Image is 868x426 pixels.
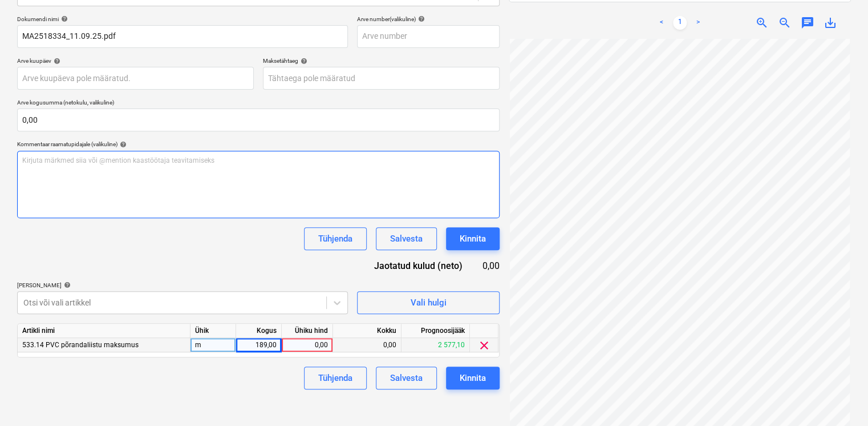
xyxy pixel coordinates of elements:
div: Maksetähtaeg [263,57,500,65]
div: Salvesta [390,371,423,385]
span: 533.14 PVC põrandaliistu maksumus [22,341,139,349]
div: Ühik [190,324,236,338]
div: 0,00 [333,338,401,352]
input: Arve kuupäeva pole määratud. [17,67,254,90]
div: 0,00 [481,259,500,272]
div: Kommentaar raamatupidajale (valikuline) [17,140,500,148]
span: help [51,58,60,65]
span: help [117,141,127,148]
div: Tühjenda [318,371,352,385]
input: Arve kogusumma (netokulu, valikuline) [17,108,500,131]
a: Page 1 is your current page [673,16,687,30]
div: Kogus [236,324,282,338]
div: m [190,338,236,352]
span: chat [801,16,814,30]
div: Prognoosijääk [401,324,470,338]
iframe: Chat Widget [811,371,868,426]
span: zoom_out [778,16,792,30]
div: Arve kuupäev [17,57,254,65]
button: Tühjenda [304,227,367,250]
span: clear [477,339,491,352]
div: Ühiku hind [282,324,333,338]
div: Tühjenda [318,231,352,246]
input: Dokumendi nimi [17,25,348,48]
div: Salvesta [390,231,423,246]
button: Salvesta [376,367,437,389]
div: [PERSON_NAME] [17,282,348,289]
div: Kinnita [460,371,486,385]
button: Kinnita [446,227,500,250]
div: Jaotatud kulud (neto) [351,259,481,272]
span: zoom_in [755,16,769,30]
span: help [62,282,71,288]
button: Tühjenda [304,367,367,389]
div: Artikli nimi [18,324,190,338]
div: Vali hulgi [411,295,447,310]
div: Kinnita [460,231,486,246]
a: Previous page [655,16,668,30]
button: Vali hulgi [357,291,500,314]
span: save_alt [824,16,837,30]
p: Arve kogusumma (netokulu, valikuline) [17,99,500,108]
div: 0,00 [286,338,328,352]
input: Tähtaega pole määratud [263,67,500,90]
span: help [298,58,307,65]
div: 2 577,10 [401,338,470,352]
div: 189,00 [241,338,277,352]
span: help [59,15,68,22]
div: Arve number (valikuline) [357,15,500,23]
a: Next page [691,16,705,30]
span: help [416,15,425,22]
input: Arve number [357,25,500,48]
button: Salvesta [376,227,437,250]
button: Kinnita [446,367,500,389]
div: Kokku [333,324,401,338]
div: Dokumendi nimi [17,15,348,23]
